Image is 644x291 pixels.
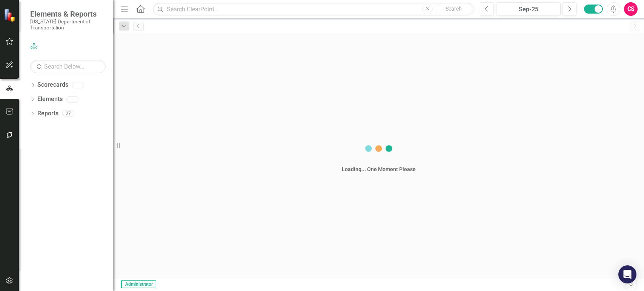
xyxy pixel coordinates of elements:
span: Search [446,6,462,12]
div: 27 [62,110,74,117]
input: Search Below... [30,60,106,73]
img: ClearPoint Strategy [3,8,17,22]
a: Scorecards [37,81,68,89]
span: Administrator [121,280,156,288]
small: [US_STATE] Department of Transportation [30,18,106,31]
div: Sep-25 [499,5,558,14]
div: Loading... One Moment Please [342,165,416,173]
div: Open Intercom Messenger [618,265,636,283]
a: Elements [37,95,63,104]
button: Search [435,4,472,14]
span: Elements & Reports [30,9,106,18]
input: Search ClearPoint... [153,3,474,16]
button: Sep-25 [496,2,561,16]
button: CS [624,2,638,16]
a: Reports [37,109,58,118]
